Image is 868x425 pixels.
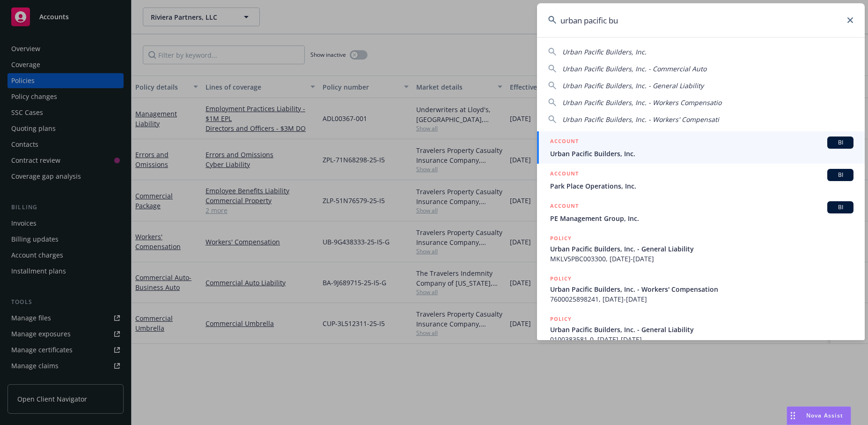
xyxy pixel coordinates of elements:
span: Urban Pacific Builders, Inc. - Commercial Auto [562,64,706,73]
a: ACCOUNTBIPE Management Group, Inc. [537,196,865,228]
span: Urban Pacific Builders, Inc. - Workers' Compensation [550,284,853,294]
h5: POLICY [550,314,572,324]
span: Urban Pacific Builders, Inc. - Workers' Compensati [562,115,719,124]
a: POLICYUrban Pacific Builders, Inc. - General LiabilityMKLV5PBC003300, [DATE]-[DATE] [537,228,865,269]
span: Urban Pacific Builders, Inc. - General Liability [550,244,853,254]
input: Search... [537,3,865,37]
a: POLICYUrban Pacific Builders, Inc. - Workers' Compensation7600025898241, [DATE]-[DATE] [537,269,865,309]
span: Urban Pacific Builders, Inc. - General Liability [562,81,704,90]
span: Urban Pacific Builders, Inc. - General Liability [550,325,853,334]
h5: ACCOUNT [550,169,579,180]
span: 7600025898241, [DATE]-[DATE] [550,294,853,304]
span: PE Management Group, Inc. [550,213,853,223]
h5: ACCOUNT [550,201,579,212]
span: BI [831,171,850,179]
span: Urban Pacific Builders, Inc. - Workers Compensatio [562,98,721,107]
span: BI [831,138,850,147]
span: BI [831,203,850,212]
button: Nova Assist [787,406,851,425]
h5: POLICY [550,274,572,283]
h5: POLICY [550,234,572,243]
span: Park Place Operations, Inc. [550,181,853,191]
span: Nova Assist [806,411,843,419]
h5: ACCOUNT [550,137,579,148]
a: ACCOUNTBIPark Place Operations, Inc. [537,164,865,196]
a: POLICYUrban Pacific Builders, Inc. - General Liability0100383581-0, [DATE]-[DATE] [537,309,865,349]
span: MKLV5PBC003300, [DATE]-[DATE] [550,254,853,264]
span: Urban Pacific Builders, Inc. [550,149,853,159]
span: 0100383581-0, [DATE]-[DATE] [550,334,853,344]
span: Urban Pacific Builders, Inc. [562,47,647,56]
div: Drag to move [787,407,799,425]
a: ACCOUNTBIUrban Pacific Builders, Inc. [537,131,865,164]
